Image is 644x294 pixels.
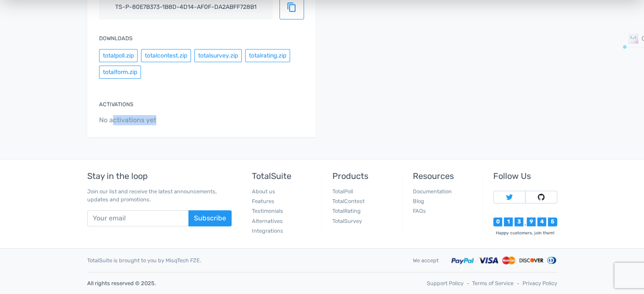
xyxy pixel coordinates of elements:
[332,208,361,214] a: TotalRating
[252,171,315,181] h5: TotalSuite
[413,188,452,195] a: Documentation
[245,49,290,62] button: totalrating.zip
[252,218,283,224] a: Alternatives
[87,187,232,203] p: Join our list and receive the latest announcements, updates and promotions.
[99,49,138,62] button: totalpoll.zip
[332,188,353,195] a: TotalPoll
[87,171,232,181] h5: Stay in the loop
[141,49,191,62] button: totalcontest.zip
[194,49,242,62] button: totalsurvey.zip
[99,34,133,42] label: Downloads
[99,66,141,79] button: totalform.zip
[252,208,283,214] a: Testimonials
[252,188,275,195] a: About us
[527,217,536,226] div: 9
[287,2,297,12] span: content_copy
[332,198,365,204] a: TotalContest
[493,171,557,181] h5: Follow Us
[427,279,464,287] a: Support Policy
[332,218,362,224] a: TotalSurvey
[406,256,445,264] div: We accept
[472,279,514,287] a: Terms of Service
[504,217,513,226] div: 1
[467,279,469,287] span: ‐
[87,279,316,287] p: All rights reserved © 2025.
[252,228,283,234] a: Integrations
[99,100,133,108] label: Activations
[252,198,274,204] a: Features
[517,279,519,287] span: ‐
[493,230,557,236] div: Happy customers, join them!
[413,171,476,181] h5: Resources
[81,256,406,264] div: TotalSuite is brought to you by MisqTech FZE.
[522,279,557,287] a: Privacy Policy
[548,217,557,226] div: 5
[188,210,232,226] button: Subscribe
[493,217,502,226] div: 0
[538,194,544,201] img: Follow TotalSuite on Github
[99,115,304,125] span: No activations yet
[451,256,557,265] img: Accepted payment methods
[506,194,513,201] img: Follow TotalSuite on Twitter
[332,171,396,181] h5: Products
[537,217,546,226] div: 4
[413,208,426,214] a: FAQs
[413,198,424,204] a: Blog
[87,210,189,226] input: Your email
[523,221,527,226] div: ,
[514,217,523,226] div: 3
